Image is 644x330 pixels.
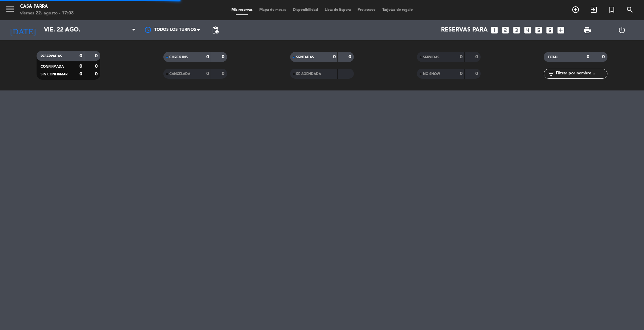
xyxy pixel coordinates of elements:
[41,65,64,68] span: CONFIRMADA
[626,6,634,14] i: search
[79,72,82,76] strong: 0
[604,20,639,40] div: LOG OUT
[379,8,416,12] span: Tarjetas de regalo
[5,23,41,38] i: [DATE]
[501,26,510,35] i: looks_two
[5,4,15,14] i: menu
[608,6,616,14] i: turned_in_not
[222,55,226,59] strong: 0
[602,55,606,59] strong: 0
[206,55,209,59] strong: 0
[547,70,555,78] i: filter_list
[296,56,314,59] span: SENTADAS
[211,26,219,34] span: pending_actions
[460,71,463,76] strong: 0
[534,26,543,35] i: looks_5
[41,73,67,76] span: SIN CONFIRMAR
[460,55,463,59] strong: 0
[423,72,440,76] span: NO SHOW
[169,56,188,59] span: CHECK INS
[79,54,82,58] strong: 0
[548,56,558,59] span: TOTAL
[583,26,591,34] span: print
[20,3,74,10] div: Casa Parra
[256,8,289,12] span: Mapa de mesas
[20,10,74,17] div: viernes 22. agosto - 17:08
[587,55,589,59] strong: 0
[62,26,70,34] i: arrow_drop_down
[512,26,521,35] i: looks_3
[475,71,479,76] strong: 0
[618,26,626,34] i: power_settings_new
[423,56,439,59] span: SERVIDAS
[222,71,226,76] strong: 0
[572,6,580,14] i: add_circle_outline
[354,8,379,12] span: Pre-acceso
[95,72,99,76] strong: 0
[228,8,256,12] span: Mis reservas
[5,4,15,16] button: menu
[296,72,321,76] span: RE AGENDADA
[79,64,82,69] strong: 0
[289,8,321,12] span: Disponibilidad
[95,54,99,58] strong: 0
[348,55,353,59] strong: 0
[169,72,190,76] span: CANCELADA
[95,64,99,69] strong: 0
[333,55,336,59] strong: 0
[206,71,209,76] strong: 0
[555,70,607,77] input: Filtrar por nombre...
[475,55,479,59] strong: 0
[41,55,62,58] span: RESERVADAS
[590,6,598,14] i: exit_to_app
[523,26,532,35] i: looks_4
[441,27,488,34] span: Reservas para
[545,26,554,35] i: looks_6
[556,26,565,35] i: add_box
[490,26,499,35] i: looks_one
[321,8,354,12] span: Lista de Espera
